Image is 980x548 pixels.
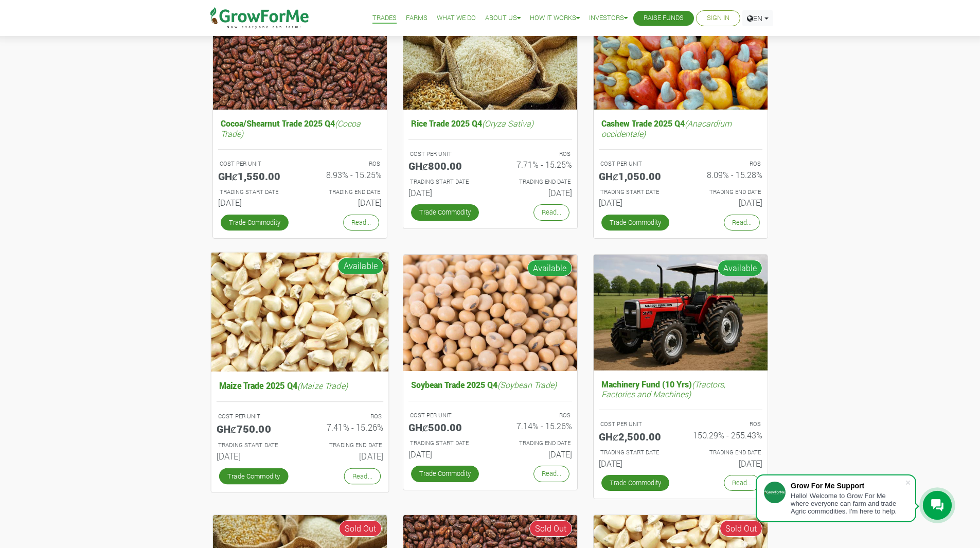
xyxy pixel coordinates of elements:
[410,178,481,186] p: Estimated Trading Start Date
[372,13,397,24] a: Trades
[344,468,380,484] a: Read...
[718,260,762,276] span: Available
[601,215,669,231] a: Trade Commodity
[594,255,768,370] img: growforme image
[437,13,476,24] a: What We Do
[599,458,673,468] h6: [DATE]
[408,377,572,392] h5: Soybean Trade 2025 Q4
[599,170,673,182] h5: GHȼ1,050.00
[339,520,382,537] span: Sold Out
[309,412,382,420] p: ROS
[498,188,572,198] h6: [DATE]
[527,260,572,276] span: Available
[791,492,905,515] div: Hello! Welcome to Grow For Me where everyone can farm and trade Agric commodities. I'm here to help.
[408,188,483,198] h6: [DATE]
[690,188,761,197] p: Estimated Trading End Date
[218,116,382,211] a: Cocoa/Shearnut Trade 2025 Q4(Cocoa Trade) COST PER UNIT GHȼ1,550.00 ROS 8.93% - 15.25% TRADING ST...
[599,377,762,472] a: Machinery Fund (10 Yrs)(Tractors, Factories and Machines) COST PER UNIT GHȼ2,500.00 ROS 150.29% -...
[500,150,571,158] p: ROS
[219,468,288,484] a: Trade Commodity
[707,13,729,24] a: Sign In
[600,188,671,197] p: Estimated Trading Start Date
[403,255,577,372] img: growforme image
[410,439,481,448] p: Estimated Trading Start Date
[218,198,292,207] h6: [DATE]
[408,116,572,202] a: Rice Trade 2025 Q4(Oryza Sativa) COST PER UNIT GHȼ800.00 ROS 7.71% - 15.25% TRADING START DATE [D...
[410,150,481,158] p: COST PER UNIT
[644,13,684,24] a: Raise Funds
[791,482,905,490] div: Grow For Me Support
[724,215,760,231] a: Read...
[498,160,572,169] h6: 7.71% - 15.25%
[589,13,628,24] a: Investors
[530,13,580,24] a: How it Works
[411,466,479,482] a: Trade Commodity
[601,118,732,138] i: (Anacardium occidentale)
[498,421,572,431] h6: 7.14% - 15.26%
[690,420,761,429] p: ROS
[690,448,761,457] p: Estimated Trading End Date
[308,451,383,461] h6: [DATE]
[599,198,673,207] h6: [DATE]
[599,116,762,140] h5: Cashew Trade 2025 Q4
[411,204,479,220] a: Trade Commodity
[500,411,571,420] p: ROS
[600,420,671,429] p: COST PER UNIT
[216,378,383,465] a: Maize Trade 2025 Q4(Maize Trade) COST PER UNIT GHȼ750.00 ROS 7.41% - 15.26% TRADING START DATE [D...
[724,475,760,491] a: Read...
[309,440,382,449] p: Estimated Trading End Date
[218,440,290,449] p: Estimated Trading Start Date
[410,411,481,420] p: COST PER UNIT
[688,198,762,207] h6: [DATE]
[309,160,380,168] p: ROS
[216,378,383,393] h5: Maize Trade 2025 Q4
[498,449,572,459] h6: [DATE]
[688,430,762,440] h6: 150.29% - 255.43%
[408,421,483,433] h5: GHȼ500.00
[216,422,292,434] h5: GHȼ750.00
[337,257,383,274] span: Available
[599,377,762,401] h5: Machinery Fund (10 Yrs)
[690,160,761,168] p: ROS
[406,13,427,24] a: Farms
[688,170,762,180] h6: 8.09% - 15.28%
[220,188,291,197] p: Estimated Trading Start Date
[600,448,671,457] p: Estimated Trading Start Date
[220,160,291,168] p: COST PER UNIT
[221,215,289,231] a: Trade Commodity
[742,10,773,26] a: EN
[599,116,762,211] a: Cashew Trade 2025 Q4(Anacardium occidentale) COST PER UNIT GHȼ1,050.00 ROS 8.09% - 15.28% TRADING...
[408,377,572,463] a: Soybean Trade 2025 Q4(Soybean Trade) COST PER UNIT GHȼ500.00 ROS 7.14% - 15.26% TRADING START DAT...
[218,116,382,140] h5: Cocoa/Shearnut Trade 2025 Q4
[500,439,571,448] p: Estimated Trading End Date
[343,215,379,231] a: Read...
[529,520,572,537] span: Sold Out
[482,118,533,129] i: (Oryza Sativa)
[218,170,292,182] h5: GHȼ1,550.00
[218,412,290,420] p: COST PER UNIT
[308,198,382,207] h6: [DATE]
[211,252,388,371] img: growforme image
[688,458,762,468] h6: [DATE]
[601,379,725,399] i: (Tractors, Factories and Machines)
[408,116,572,131] h5: Rice Trade 2025 Q4
[308,422,383,432] h6: 7.41% - 15.26%
[308,170,382,180] h6: 8.93% - 15.25%
[601,475,669,491] a: Trade Commodity
[533,204,569,220] a: Read...
[720,520,762,537] span: Sold Out
[599,430,673,443] h5: GHȼ2,500.00
[500,178,571,186] p: Estimated Trading End Date
[309,188,380,197] p: Estimated Trading End Date
[485,13,521,24] a: About Us
[216,451,292,461] h6: [DATE]
[408,160,483,172] h5: GHȼ800.00
[221,118,361,138] i: (Cocoa Trade)
[408,449,483,459] h6: [DATE]
[497,379,557,390] i: (Soybean Trade)
[297,380,347,391] i: (Maize Trade)
[533,466,569,482] a: Read...
[600,160,671,168] p: COST PER UNIT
